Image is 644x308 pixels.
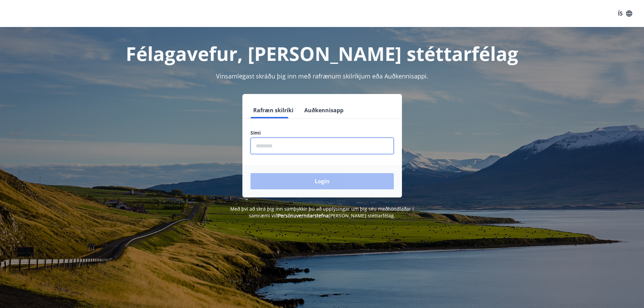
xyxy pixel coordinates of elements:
span: Vinsamlegast skráðu þig inn með rafrænum skilríkjum eða Auðkennisappi. [216,72,428,80]
button: ÍS [614,7,636,20]
button: Rafræn skilríki [251,102,296,118]
a: Persónuverndarstefna [278,212,329,219]
span: Með því að skrá þig inn samþykkir þú að upplýsingar um þig séu meðhöndlaðar í samræmi við [PERSON... [230,206,414,219]
label: Sími [251,129,394,136]
button: Auðkennisapp [302,102,346,118]
h1: Félagavefur, [PERSON_NAME] stéttarfélag [87,41,557,66]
